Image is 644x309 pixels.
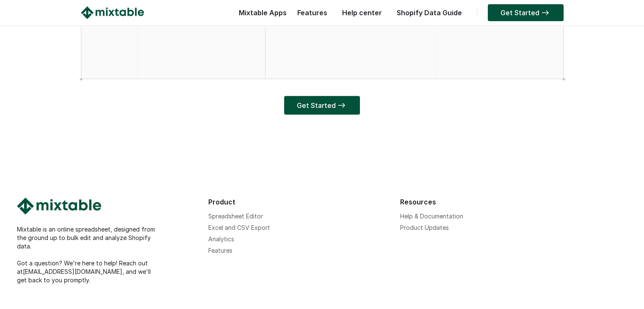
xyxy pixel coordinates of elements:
a: Help & Documentation [400,212,463,220]
a: [EMAIL_ADDRESS][DOMAIN_NAME] [23,268,122,275]
div: Product [208,198,391,206]
img: arrow-right.svg [539,10,551,15]
div: Resources [400,198,583,206]
img: Mixtable logo [81,6,144,19]
div: Mixtable is an online spreadsheet, designed from the ground up to bulk edit and analyze Shopify d... [17,225,200,284]
a: Product Updates [400,224,449,231]
a: Features [208,247,232,254]
img: arrow-right.svg [336,103,347,108]
img: Mixtable logo [17,198,101,215]
a: Features [293,8,332,17]
a: Help center [338,8,386,17]
a: Get Started [488,4,564,21]
a: Shopify Data Guide [392,8,466,17]
a: Spreadsheet Editor [208,212,263,220]
a: Get Started [284,96,360,115]
a: Excel and CSV Export [208,224,270,231]
div: Mixtable Apps [235,6,287,23]
a: Analytics [208,235,234,243]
